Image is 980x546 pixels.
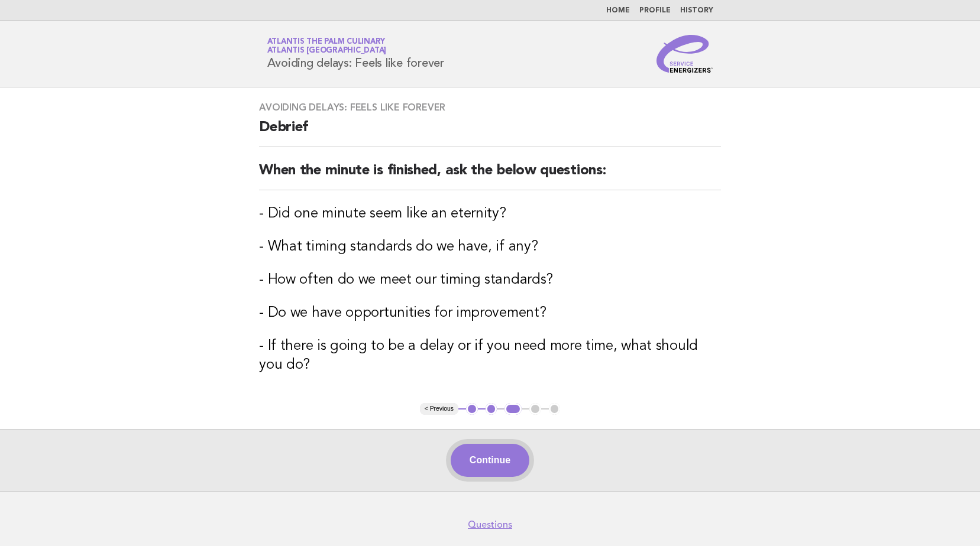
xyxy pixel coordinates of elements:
button: < Previous [420,403,458,415]
a: Questions [468,519,512,531]
button: Continue [451,444,529,477]
h3: - Do we have opportunities for improvement? [259,304,721,323]
h3: - What timing standards do we have, if any? [259,238,721,256]
span: Atlantis [GEOGRAPHIC_DATA] [267,47,387,55]
button: 3 [504,403,522,415]
h2: Debrief [259,118,721,147]
button: 1 [466,403,478,415]
h3: Avoiding delays: Feels like forever [259,102,721,113]
button: 2 [486,403,497,415]
h3: - How often do we meet our timing standards? [259,271,721,290]
a: Atlantis The Palm CulinaryAtlantis [GEOGRAPHIC_DATA] [267,38,387,54]
h3: - If there is going to be a delay or if you need more time, what should you do? [259,337,721,375]
a: Profile [639,7,671,14]
img: Service Energizers [656,35,713,73]
a: Home [606,7,630,14]
a: History [680,7,713,14]
h1: Avoiding delays: Feels like forever [267,38,444,69]
h2: When the minute is finished, ask the below questions: [259,161,721,190]
h3: - Did one minute seem like an eternity? [259,204,721,223]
